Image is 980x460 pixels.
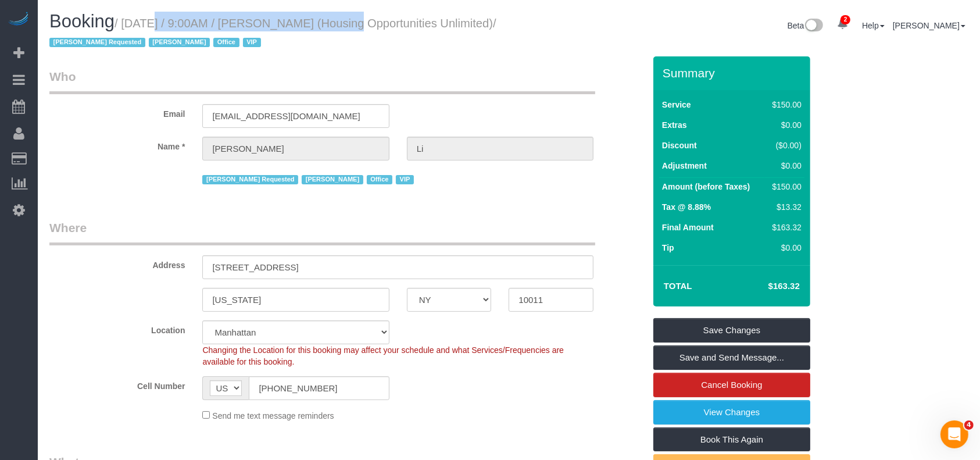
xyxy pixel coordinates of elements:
[662,140,697,151] label: Discount
[653,318,810,343] a: Save Changes
[664,281,692,291] strong: Total
[662,99,691,110] label: Service
[41,104,194,120] label: Email
[768,181,802,192] div: $150.00
[831,12,854,37] a: 2
[663,66,804,80] h3: Summary
[653,400,810,425] a: View Changes
[940,420,968,448] iframe: Intercom live chat
[202,104,389,128] input: Email
[662,222,714,233] label: Final Amount
[768,160,802,172] div: $0.00
[367,175,392,184] span: Office
[768,119,802,131] div: $0.00
[41,376,194,392] label: Cell Number
[212,411,334,420] span: Send me text message reminders
[149,38,210,47] span: [PERSON_NAME]
[840,15,850,24] span: 2
[213,38,239,47] span: Office
[734,281,800,291] h4: $163.32
[768,201,802,213] div: $13.32
[49,11,115,31] span: Booking
[41,255,194,271] label: Address
[49,68,595,94] legend: Who
[653,345,810,370] a: Save and Send Message...
[41,137,194,152] label: Name *
[804,19,823,34] img: New interface
[662,160,707,172] label: Adjustment
[509,288,593,312] input: Zip Code
[243,38,261,47] span: VIP
[202,137,389,161] input: First Name
[662,181,750,192] label: Amount (before Taxes)
[202,345,564,366] span: Changing the Location for this booking may affect your schedule and what Services/Frequencies are...
[964,420,974,430] span: 4
[768,222,802,233] div: $163.32
[662,242,674,254] label: Tip
[893,21,965,30] a: [PERSON_NAME]
[768,242,802,254] div: $0.00
[41,320,194,336] label: Location
[653,427,810,452] a: Book This Again
[653,373,810,397] a: Cancel Booking
[49,38,145,47] span: [PERSON_NAME] Requested
[49,17,496,49] small: / [DATE] / 9:00AM / [PERSON_NAME] (Housing Opportunities Unlimited)
[768,140,802,151] div: ($0.00)
[202,175,298,184] span: [PERSON_NAME] Requested
[662,201,711,213] label: Tax @ 8.88%
[396,175,414,184] span: VIP
[49,17,496,49] span: /
[202,288,389,312] input: City
[407,137,593,161] input: Last Name
[662,119,687,131] label: Extras
[768,99,802,110] div: $150.00
[7,12,30,28] img: Automaid Logo
[249,376,389,400] input: Cell Number
[862,21,885,30] a: Help
[49,219,595,245] legend: Where
[302,175,363,184] span: [PERSON_NAME]
[788,21,824,30] a: Beta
